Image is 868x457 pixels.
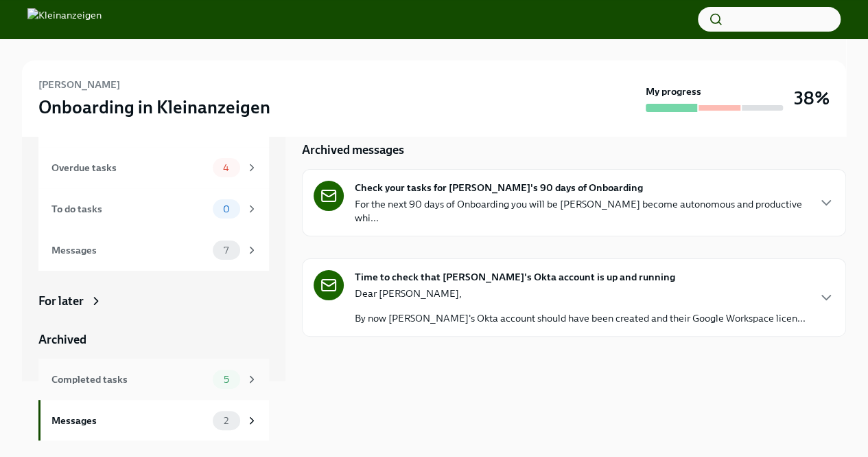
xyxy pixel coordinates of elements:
[38,77,120,92] h6: [PERSON_NAME]
[355,270,675,284] strong: Time to check that [PERSON_NAME]'s Okta account is up and running
[215,163,237,173] span: 4
[51,243,207,258] div: Messages
[38,293,269,309] a: For later
[38,188,269,230] a: To do tasks0
[215,204,238,214] span: 0
[355,181,643,194] strong: Check your tasks for [PERSON_NAME]'s 90 days of Onboarding
[51,372,207,387] div: Completed tasks
[38,400,269,441] a: Messages2
[27,8,102,30] img: Kleinanzeigen
[794,86,830,111] h3: 38%
[51,413,207,428] div: Messages
[355,287,806,300] p: Dear [PERSON_NAME],
[302,142,404,158] h5: Archived messages
[38,293,84,309] div: For later
[38,331,269,348] a: Archived
[38,230,269,271] a: Messages7
[38,359,269,400] a: Completed tasks5
[38,147,269,188] a: Overdue tasks4
[51,201,207,216] div: To do tasks
[355,197,807,225] p: For the next 90 days of Onboarding you will be [PERSON_NAME] become autonomous and productive whi...
[215,375,237,385] span: 5
[38,95,270,120] h3: Onboarding in Kleinanzeigen
[355,311,806,325] p: By now [PERSON_NAME]'s Okta account should have been created and their Google Workspace licen...
[215,416,237,426] span: 2
[215,245,237,256] span: 7
[646,85,701,98] strong: My progress
[51,160,207,175] div: Overdue tasks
